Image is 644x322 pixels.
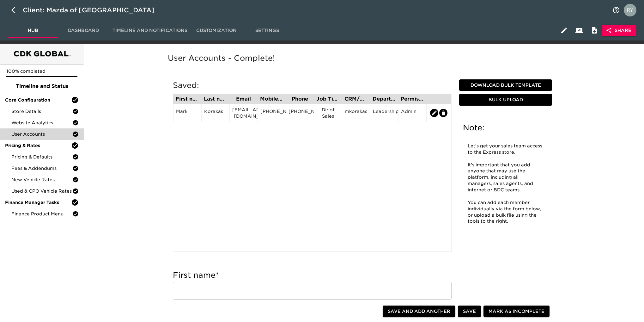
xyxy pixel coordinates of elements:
div: Last name [204,96,227,102]
span: Timeline and Notifications [112,27,187,34]
span: Finance Product Menu [11,211,72,217]
span: Customization [195,27,238,34]
div: Mark [176,108,199,118]
h5: Note: [463,123,548,133]
img: Profile [624,4,636,16]
span: Hub [11,27,54,34]
div: Job Title [316,96,339,102]
div: CRM/User ID [344,96,368,102]
div: [PHONE_NUMBER] [289,108,311,118]
div: Mobile Phone [260,96,283,102]
button: notifications [609,3,624,18]
div: Leadership [373,108,396,118]
button: Client View [572,23,587,38]
span: New Vehicle Rates [11,176,72,183]
div: First name [176,96,199,102]
button: Save [458,306,481,317]
span: Dashboard [62,27,105,34]
div: Department [373,96,396,102]
span: Store Details [11,108,72,115]
button: Save and Add Another [383,306,455,317]
span: Finance Manager Tasks [5,199,71,206]
h5: Saved: [173,80,452,90]
span: Mark as Incomplete [489,307,544,315]
button: Share [602,25,636,36]
div: Phone [288,96,311,102]
button: Mark as Incomplete [483,306,550,317]
span: Pricing & Defaults [11,154,72,160]
div: Korakas [204,108,227,118]
button: Bulk Upload [459,94,552,106]
div: Client: Mazda of [GEOGRAPHIC_DATA] [23,5,164,15]
span: User Accounts [11,131,72,137]
span: Website Analytics [11,120,72,126]
span: Save and Add Another [388,307,450,315]
p: Let's get your sales team access to the Express store. [468,143,544,156]
span: Fees & Addendums [11,165,72,171]
span: Used & CPO Vehicle Rates [11,188,72,194]
span: Share [607,27,631,34]
p: 100% completed [6,68,77,74]
button: Internal Notes and Comments [587,23,602,38]
p: It's important that you add anyone that may use the platform, including all managers, sales agent... [468,162,544,193]
button: edit [439,109,447,117]
span: Core Configuration [5,97,71,103]
div: Admin [401,108,424,118]
h5: User Accounts - Complete! [168,53,557,63]
button: Download Bulk Template [459,79,552,91]
h5: First name [173,270,452,280]
span: Settings [246,27,289,34]
div: [PHONE_NUMBER] [260,108,283,118]
button: Edit Hub [556,23,572,38]
span: Timeline and Status [5,83,79,90]
div: Dir of Sales [317,107,339,119]
span: Bulk Upload [462,96,550,104]
p: You can add each member individually via the form below, or upload a bulk file using the tools to... [468,200,544,225]
div: Permission Set [401,96,424,102]
span: Pricing & Rates [5,142,71,149]
span: Save [463,307,476,315]
div: [EMAIL_ADDRESS][DOMAIN_NAME] [232,107,255,119]
span: Download Bulk Template [462,81,550,89]
div: mkorakas [345,108,368,118]
button: edit [430,109,438,117]
div: Email [232,96,255,102]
